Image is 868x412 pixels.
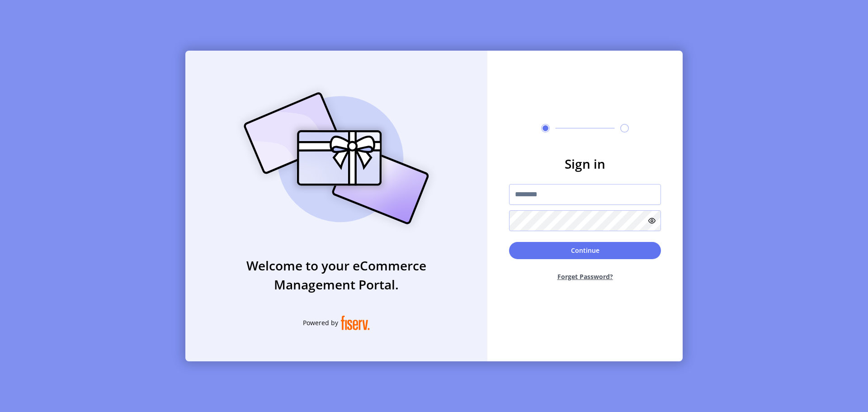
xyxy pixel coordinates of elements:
[303,318,338,327] span: Powered by
[509,265,661,289] button: Forget Password?
[185,256,487,294] h3: Welcome to your eCommerce Management Portal.
[509,242,661,259] button: Continue
[230,82,443,234] img: card_Illustration.svg
[509,154,661,173] h3: Sign in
